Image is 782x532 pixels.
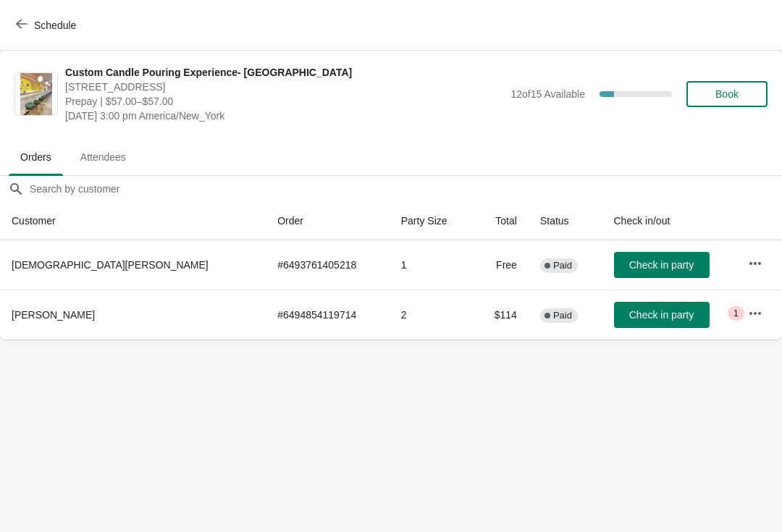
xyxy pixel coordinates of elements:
span: Check in party [629,309,694,321]
span: [DEMOGRAPHIC_DATA][PERSON_NAME] [12,259,209,271]
td: # 6494854119714 [266,290,390,339]
span: Attendees [69,144,138,170]
span: Orders [9,144,63,170]
td: 2 [390,290,474,339]
img: Custom Candle Pouring Experience- Delray Beach [20,73,52,115]
button: Check in party [614,302,710,328]
th: Party Size [390,202,474,240]
span: 1 [733,308,739,319]
span: Schedule [34,20,76,31]
span: [PERSON_NAME] [12,309,95,321]
td: $114 [474,290,529,339]
span: [STREET_ADDRESS] [65,80,503,94]
input: Search by customer [29,176,782,202]
span: Custom Candle Pouring Experience- [GEOGRAPHIC_DATA] [65,65,503,80]
span: 12 of 15 Available [510,88,585,100]
th: Order [266,202,390,240]
th: Total [474,202,529,240]
button: Check in party [614,252,710,278]
td: Free [474,240,529,290]
span: Check in party [629,259,694,271]
span: Paid [553,310,572,321]
th: Status [529,202,602,240]
button: Schedule [7,12,88,38]
span: Prepay | $57.00–$57.00 [65,94,503,109]
td: 1 [390,240,474,290]
td: # 6493761405218 [266,240,390,290]
th: Check in/out [602,202,737,240]
span: [DATE] 3:00 pm America/New_York [65,109,503,123]
span: Paid [553,260,572,271]
button: Book [686,81,768,107]
span: Book [715,88,739,100]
